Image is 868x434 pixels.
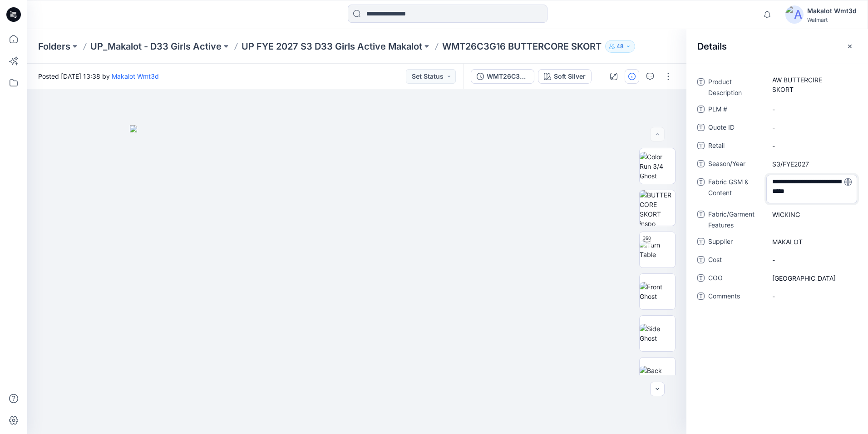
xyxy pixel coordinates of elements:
span: PLM # [708,104,763,116]
img: Turn Table [640,240,675,259]
span: - [772,141,851,151]
span: COO [708,273,763,285]
img: Side Ghost [640,324,675,343]
span: S3/FYE2027 [772,159,851,169]
span: WICKING [772,210,851,219]
span: Season/Year [708,158,763,171]
img: BUTTERCORE SKORT inspo [640,190,675,226]
span: MAKALOT [772,237,851,247]
img: Front Ghost [640,282,675,301]
span: VIETNAM [772,273,851,283]
div: WMT26C3G16_ADM_BUTTERCORE SKORT [487,71,528,81]
p: WMT26C3G16 BUTTERCORE SKORT [442,40,602,53]
img: avatar [785,5,804,24]
img: eyJhbGciOiJIUzI1NiIsImtpZCI6IjAiLCJzbHQiOiJzZXMiLCJ0eXAiOiJKV1QifQ.eyJkYXRhIjp7InR5cGUiOiJzdG9yYW... [130,125,584,434]
span: - [772,292,851,301]
span: - [772,123,851,132]
span: Fabric/Garment Features [708,209,763,231]
span: - [772,255,851,265]
span: Product Description [708,76,763,98]
img: Color Run 3/4 Ghost [640,152,675,181]
span: Posted [DATE] 13:38 by [38,71,159,81]
div: Walmart [807,16,857,23]
span: Quote ID [708,122,763,135]
span: Comments [708,291,763,303]
a: UP FYE 2027 S3 D33 Girls Active Makalot [242,40,422,53]
span: - [772,105,851,114]
button: Details [625,69,639,84]
span: Supplier [708,236,763,249]
span: Cost [708,254,763,267]
span: Retail [708,140,763,153]
a: UP_Makalot - D33 Girls Active [90,40,222,53]
a: Folders [38,40,70,53]
img: Back Ghost [640,366,675,385]
span: AW BUTTERCIRE SKORT [772,75,851,94]
button: 48 [605,40,635,53]
p: 48 [616,41,624,51]
a: Makalot Wmt3d [112,72,159,80]
button: WMT26C3G16_ADM_BUTTERCORE SKORT [471,69,534,84]
h2: Details [697,41,727,52]
span: Fabric GSM & Content [708,177,763,203]
button: Soft Silver [538,69,592,84]
div: Soft Silver [554,71,586,81]
div: Makalot Wmt3d [807,5,857,16]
